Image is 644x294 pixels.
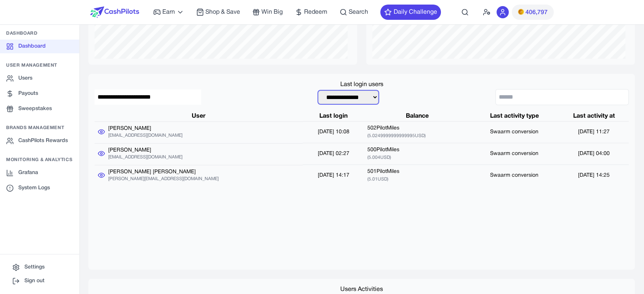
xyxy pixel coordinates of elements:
[108,176,219,182] span: [PERSON_NAME][EMAIL_ADDRESS][DOMAIN_NAME]
[252,8,283,17] a: Win Big
[364,121,469,143] td: 502 PilotMiles
[559,121,629,143] td: [DATE] 11:27
[559,165,629,187] td: [DATE] 14:25
[349,8,368,17] span: Search
[303,121,364,143] td: [DATE] 10:08
[95,111,303,121] th: User
[364,165,469,187] td: 501 PilotMiles
[90,6,139,18] img: CashPilots Logo
[525,8,548,17] span: 406,797
[303,143,364,165] td: [DATE] 02:27
[196,8,240,17] a: Shop & Save
[108,154,183,160] span: [EMAIL_ADDRESS][DOMAIN_NAME]
[153,8,184,17] a: Earn
[559,143,629,165] td: [DATE] 04:00
[95,285,629,294] div: Users Activities
[470,165,559,187] td: Swaarm conversion
[108,125,183,139] div: [PERSON_NAME]
[6,274,73,288] button: Sign out
[261,8,283,17] span: Win Big
[470,121,559,143] td: Swaarm conversion
[470,111,559,121] th: Last activity type
[108,168,219,182] div: [PERSON_NAME] [PERSON_NAME]
[518,9,524,15] img: PMs
[512,5,554,20] button: PMs406,797
[95,80,629,89] div: Last login users
[108,133,183,139] span: [EMAIL_ADDRESS][DOMAIN_NAME]
[303,111,364,121] th: Last login
[380,5,441,20] button: Daily Challenge
[304,8,327,17] span: Redeem
[367,155,391,160] span: ( 5.004 USD)
[364,143,469,165] td: 500 PilotMiles
[367,177,388,181] span: ( 5.01 USD)
[367,134,426,138] span: ( 5.0249999999999995 USD)
[6,260,73,274] a: Settings
[295,8,327,17] a: Redeem
[162,8,175,17] span: Earn
[470,143,559,165] td: Swaarm conversion
[205,8,240,17] span: Shop & Save
[108,147,183,160] div: [PERSON_NAME]
[303,165,364,187] td: [DATE] 14:17
[364,111,469,121] th: Balance
[340,8,368,17] a: Search
[559,111,629,121] th: Last activity at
